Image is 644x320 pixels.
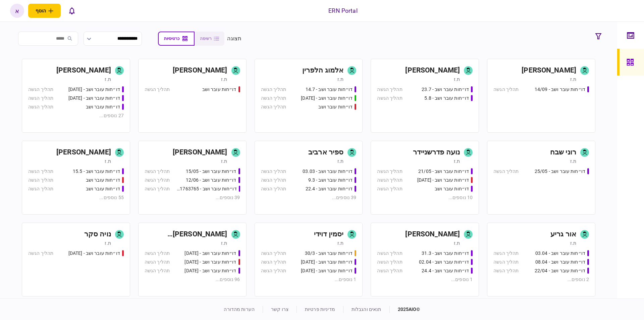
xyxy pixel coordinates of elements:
div: תהליך הגשה [145,168,170,175]
div: דו״חות עובר ושב - 15/05 [186,168,236,175]
div: תהליך הגשה [377,259,402,266]
div: תהליך הגשה [145,267,170,274]
div: 10 נוספים ... [377,194,473,201]
div: דו״חות עובר ושב - 03.03 [303,168,353,175]
div: ת.ז [337,158,343,165]
div: תהליך הגשה [145,86,170,93]
div: דו״חות עובר ושב - 22.4 [306,185,353,192]
div: תהליך הגשה [28,250,53,257]
div: תהליך הגשה [145,259,170,266]
div: דו״חות עובר ושב - 19.3.25 [184,259,236,266]
div: נויה סקר [84,229,111,240]
div: דו״חות עובר ושב - 12/06 [186,177,236,184]
div: תהליך הגשה [261,177,286,184]
div: ת.ז [454,76,460,83]
div: דו״חות עובר ושב - 9.3 [308,177,353,184]
div: ת.ז [221,76,227,83]
div: תהליך הגשה [145,177,170,184]
div: דו״חות עובר ושב - 15.07.25 [301,95,353,102]
a: תנאים והגבלות [352,307,381,312]
button: פתח תפריט להוספת לקוח [28,4,61,18]
div: דו״חות עובר ושב [86,185,120,192]
div: תהליך הגשה [377,86,402,93]
a: [PERSON_NAME]ת.זדו״חות עובר ושבתהליך הגשה [138,59,247,133]
div: אלמוג הלפרין [302,65,344,76]
div: דו״חות עובר ושב - 22/04 [535,267,585,274]
div: דו״חות עובר ושב - 21/05 [418,168,469,175]
div: תהליך הגשה [493,86,519,93]
div: תהליך הגשה [377,267,402,274]
div: 2 נוספים ... [493,276,589,283]
div: ת.ז [570,76,576,83]
div: דו״חות עובר ושב - 19.3.25 [184,267,236,274]
div: תהליך הגשה [377,168,402,175]
div: תהליך הגשה [377,185,402,192]
div: דו״חות עובר ושב - 03/06/25 [417,177,469,184]
div: ת.ז [337,76,343,83]
div: ת.ז [105,240,111,246]
div: 39 נוספים ... [261,194,357,201]
div: דו״חות עובר ושב - 25.06.25 [68,86,120,93]
div: דו״חות עובר ושב - 19.03.2025 [68,250,120,257]
div: תהליך הגשה [493,267,519,274]
a: [PERSON_NAME]ת.זדו״חות עובר ושב - 25.06.25תהליך הגשהדו״חות עובר ושב - 26.06.25תהליך הגשהדו״חות עו... [22,59,130,133]
div: ת.ז [570,158,576,165]
div: תהליך הגשה [261,267,286,274]
div: תצוגה [227,35,241,43]
div: 1 נוספים ... [261,276,357,283]
button: א [10,4,24,18]
div: 96 נוספים ... [145,276,240,283]
a: [PERSON_NAME] [PERSON_NAME]ת.זדו״חות עובר ושב - 19/03/2025תהליך הגשהדו״חות עובר ושב - 19.3.25תהלי... [138,223,247,296]
div: 1 נוספים ... [377,276,473,283]
div: ת.ז [454,158,460,165]
div: תהליך הגשה [261,259,286,266]
div: אור גריע [550,229,576,240]
div: [PERSON_NAME] [405,65,460,76]
div: דו״חות עובר ושב - 24.4 [422,267,469,274]
div: דו״חות עובר ושב - 511763765 18/06 [176,185,236,192]
a: יסמין דוידית.זדו״חות עובר ושב - 30/3תהליך הגשהדו״חות עובר ושב - 31.08.25תהליך הגשהדו״חות עובר ושב... [255,223,363,296]
a: [PERSON_NAME]ת.זדו״חות עובר ושב - 15/05תהליך הגשהדו״חות עובר ושב - 12/06תהליך הגשהדו״חות עובר ושב... [138,141,247,215]
div: ת.ז [221,240,227,246]
div: תהליך הגשה [28,168,53,175]
div: ERN Portal [328,6,357,15]
button: כרטיסיות [158,32,195,46]
div: תהליך הגשה [261,168,286,175]
div: תהליך הגשה [145,250,170,257]
div: תהליך הגשה [28,95,53,102]
div: [PERSON_NAME] [56,147,111,158]
div: דו״חות עובר ושב [318,103,353,110]
div: ת.ז [105,158,111,165]
div: 55 נוספים ... [28,194,124,201]
div: תהליך הגשה [28,185,53,192]
div: ת.ז [337,240,343,246]
div: דו״חות עובר ושב [435,185,469,192]
div: דו״חות עובר ושב - 03.04 [535,250,585,257]
div: דו״חות עובר ושב [202,86,236,93]
div: [PERSON_NAME] [56,65,111,76]
div: דו״חות עובר ושב - 14.7 [306,86,353,93]
button: פתח רשימת התראות [65,4,79,18]
div: דו״חות עובר ושב - 19/03/2025 [184,250,236,257]
a: [PERSON_NAME]ת.זדו״חות עובר ושב - 15.5תהליך הגשהדו״חות עובר ושבתהליך הגשהדו״חות עובר ושבתהליך הגש... [22,141,130,215]
div: ת.ז [105,76,111,83]
div: תהליך הגשה [261,250,286,257]
div: תהליך הגשה [377,177,402,184]
div: דו״חות עובר ושב - 14/09 [535,86,585,93]
div: ת.ז [454,240,460,246]
div: 27 נוספים ... [28,112,124,119]
div: דו״חות עובר ושב - 5.8 [424,95,469,102]
a: ספיר ארביבת.זדו״חות עובר ושב - 03.03תהליך הגשהדו״חות עובר ושב - 9.3תהליך הגשהדו״חות עובר ושב - 22... [255,141,363,215]
div: יסמין דוידי [314,229,343,240]
a: נויה סקרת.זדו״חות עובר ושב - 19.03.2025תהליך הגשה [22,223,130,296]
div: [PERSON_NAME] [173,65,227,76]
div: ת.ז [221,158,227,165]
div: דו״חות עובר ושב - 31.08.25 [301,259,353,266]
div: [PERSON_NAME] [405,229,460,240]
div: 39 נוספים ... [145,194,240,201]
div: דו״חות עובר ושב - 23.7 [422,86,469,93]
div: © 2025 AIO [389,306,420,313]
a: צרו קשר [271,307,288,312]
a: נועה פדרשניידרת.זדו״חות עובר ושב - 21/05תהליך הגשהדו״חות עובר ושב - 03/06/25תהליך הגשהדו״חות עובר... [371,141,479,215]
a: [PERSON_NAME]ת.זדו״חות עובר ושב - 14/09תהליך הגשה [487,59,595,133]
